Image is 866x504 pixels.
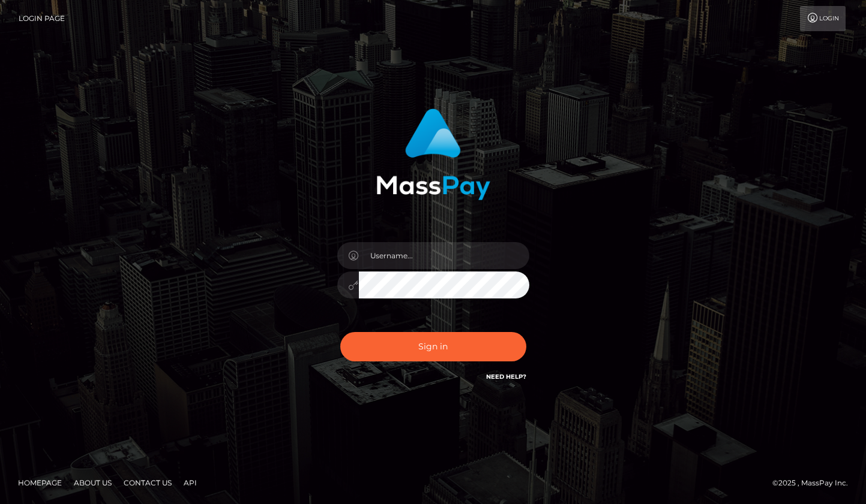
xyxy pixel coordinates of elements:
[359,242,529,269] input: Username...
[486,373,526,381] a: Need Help?
[340,332,526,361] button: Sign in
[800,6,846,31] a: Login
[119,473,176,492] a: Contact Us
[179,473,202,492] a: API
[772,476,857,490] div: © 2025 , MassPay Inc.
[376,108,490,200] img: MassPay Login
[13,473,67,492] a: Homepage
[69,473,116,492] a: About Us
[19,6,65,31] a: Login Page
